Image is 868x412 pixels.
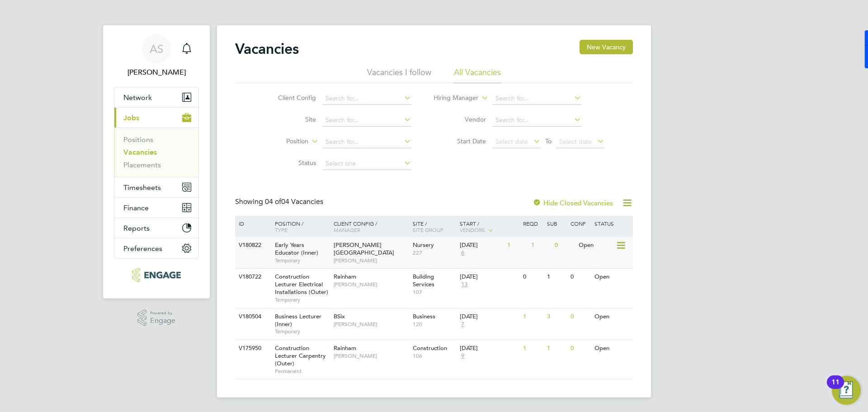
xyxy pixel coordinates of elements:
[334,344,356,352] span: Rainham
[265,197,281,206] span: 04 of
[832,376,861,405] button: Open Resource Center, 11 new notifications
[264,94,316,102] label: Client Config
[132,268,180,282] img: henry-blue-logo-retina.png
[264,159,316,167] label: Status
[545,340,568,357] div: 1
[256,137,308,146] label: Position
[236,308,268,325] div: V180504
[568,216,592,231] div: Conf
[413,289,456,296] span: 107
[322,157,411,170] input: Select one
[413,273,434,288] span: Building Services
[559,137,592,146] span: Select date
[458,216,521,238] div: Start /
[495,137,528,146] span: Select date
[150,43,163,55] span: AS
[568,269,592,285] div: 0
[334,257,408,264] span: [PERSON_NAME]
[275,257,329,264] span: Temporary
[275,344,326,367] span: Construction Lecturer Carpentry (Outer)
[331,216,410,237] div: Client Config /
[460,281,469,289] span: 13
[521,340,544,357] div: 1
[123,204,149,212] span: Finance
[454,67,501,83] li: All Vacancies
[150,309,175,317] span: Powered by
[334,281,408,288] span: [PERSON_NAME]
[123,244,162,253] span: Preferences
[413,226,443,233] span: Site Group
[460,273,519,281] div: [DATE]
[114,268,199,282] a: Go to home page
[137,309,176,327] a: Powered byEngage
[114,238,198,258] button: Preferences
[542,135,554,147] span: To
[322,114,411,127] input: Search for...
[460,226,485,233] span: Vendors
[235,197,325,207] div: Showing
[123,161,161,169] a: Placements
[533,199,613,207] label: Hide Closed Vacancies
[114,198,198,218] button: Finance
[505,237,528,254] div: 1
[521,269,544,285] div: 0
[275,296,329,303] span: Temporary
[413,352,456,360] span: 106
[114,128,198,177] div: Jobs
[123,135,153,144] a: Positions
[434,115,486,123] label: Vendor
[460,321,466,328] span: 7
[410,216,458,237] div: Site /
[413,249,456,256] span: 227
[236,340,268,357] div: V175950
[460,345,519,352] div: [DATE]
[114,34,199,78] a: AS[PERSON_NAME]
[521,216,544,231] div: Reqd
[492,92,581,105] input: Search for...
[568,340,592,357] div: 0
[114,218,198,238] button: Reports
[235,40,299,58] h2: Vacancies
[568,308,592,325] div: 0
[334,226,360,233] span: Manager
[236,216,268,231] div: ID
[580,40,633,54] button: New Vacancy
[275,273,328,296] span: Construction Lecturer Electrical Installations (Outer)
[123,93,152,102] span: Network
[529,237,552,254] div: 1
[334,241,394,256] span: [PERSON_NAME][GEOGRAPHIC_DATA]
[275,328,329,335] span: Temporary
[434,137,486,145] label: Start Date
[264,115,316,123] label: Site
[552,237,576,254] div: 0
[367,67,431,83] li: Vacancies I follow
[426,94,478,103] label: Hiring Manager
[275,313,321,328] span: Business Lecturer (Inner)
[150,317,175,325] span: Engage
[460,242,503,249] div: [DATE]
[123,224,150,232] span: Reports
[103,25,210,298] nav: Main navigation
[236,237,268,254] div: V180822
[275,226,288,233] span: Type
[114,67,199,78] span: Alex Stead
[334,273,356,280] span: Rainham
[592,216,632,231] div: Status
[334,313,345,320] span: BSix
[831,382,840,394] div: 11
[413,241,434,249] span: Nursery
[492,114,581,127] input: Search for...
[322,136,411,148] input: Search for...
[413,321,456,328] span: 120
[334,321,408,328] span: [PERSON_NAME]
[592,269,632,285] div: Open
[275,368,329,375] span: Permanent
[545,216,568,231] div: Sub
[123,148,157,156] a: Vacancies
[275,241,318,256] span: Early Years Educator (Inner)
[413,344,447,352] span: Construction
[545,308,568,325] div: 3
[334,352,408,360] span: [PERSON_NAME]
[114,108,198,128] button: Jobs
[576,237,616,254] div: Open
